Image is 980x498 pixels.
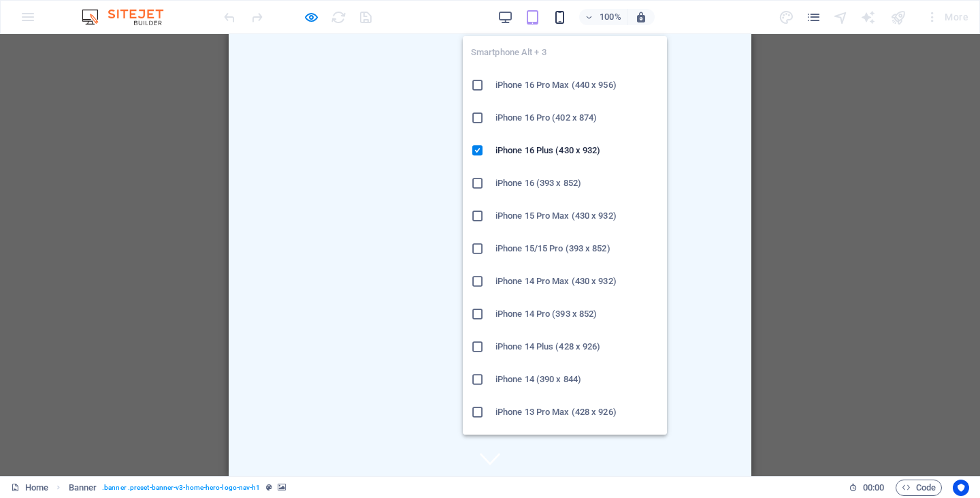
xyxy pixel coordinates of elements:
button: Code [896,480,942,496]
h6: iPhone 16 (393 x 852) [495,175,659,191]
a: Click to cancel selection. Double-click to open Pages [11,480,48,496]
h6: iPhone 14 (390 x 844) [495,371,659,388]
h6: iPhone 16 Plus (430 x 932) [495,142,659,159]
h6: iPhone 14 Pro (393 x 852) [495,306,659,322]
i: This element contains a background [278,484,286,491]
nav: breadcrumb [69,480,286,496]
i: This element is a customizable preset [266,484,272,491]
h6: iPhone 13 Pro Max (428 x 926) [495,404,659,420]
button: Usercentrics [953,480,969,496]
button: pages [806,9,822,25]
i: On resize automatically adjust zoom level to fit chosen device. [635,11,647,23]
span: Click to select. Double-click to edit [69,480,97,496]
img: Editor Logo [78,9,180,25]
h6: iPhone 15/15 Pro (393 x 852) [495,240,659,257]
h6: Session time [849,480,885,496]
span: . banner .preset-banner-v3-home-hero-logo-nav-h1 [102,480,260,496]
h6: iPhone 16 Pro (402 x 874) [495,110,659,126]
button: 100% [579,9,627,25]
i: Pages (Ctrl+Alt+S) [806,10,821,25]
h6: 100% [600,9,621,25]
h6: iPhone 15 Pro Max (430 x 932) [495,208,659,224]
h6: iPhone 14 Pro Max (430 x 932) [495,273,659,290]
span: Code [902,480,936,496]
h6: iPhone 16 Pro Max (440 x 956) [495,77,659,93]
h6: iPhone 14 Plus (428 x 926) [495,339,659,355]
span: : [872,482,875,493]
span: 00 00 [863,480,884,496]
